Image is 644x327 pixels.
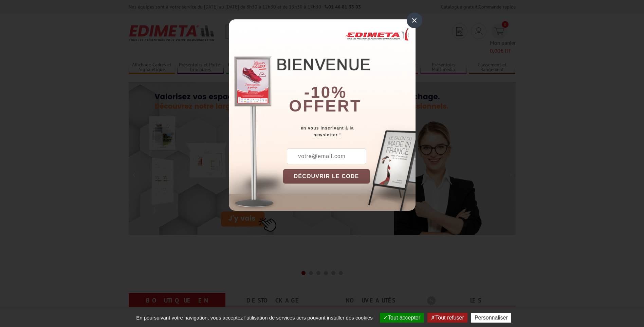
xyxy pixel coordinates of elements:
button: Tout accepter [380,313,424,323]
div: × [407,13,422,28]
b: -10% [304,83,347,101]
button: Tout refuser [427,313,467,323]
button: DÉCOUVRIR LE CODE [283,169,370,184]
font: offert [289,97,362,115]
span: En poursuivant votre navigation, vous acceptez l'utilisation de services tiers pouvant installer ... [133,315,376,321]
button: Personnaliser (fenêtre modale) [471,313,511,323]
div: en vous inscrivant à la newsletter ! [283,125,416,138]
input: votre@email.com [287,149,366,164]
